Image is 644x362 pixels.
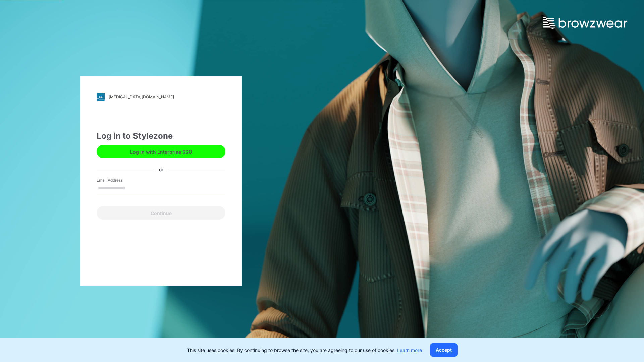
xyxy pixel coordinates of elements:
[187,347,422,354] p: This site uses cookies. By continuing to browse the site, you are agreeing to our use of cookies.
[397,347,422,353] a: Learn more
[154,166,169,173] div: or
[97,93,225,101] a: [MEDICAL_DATA][DOMAIN_NAME]
[97,177,144,183] label: Email Address
[97,145,225,158] button: Log in with Enterprise SSO
[543,17,627,29] img: browzwear-logo.e42bd6dac1945053ebaf764b6aa21510.svg
[97,130,225,142] div: Log in to Stylezone
[430,343,458,357] button: Accept
[109,94,174,99] div: [MEDICAL_DATA][DOMAIN_NAME]
[97,93,105,101] img: stylezone-logo.562084cfcfab977791bfbf7441f1a819.svg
